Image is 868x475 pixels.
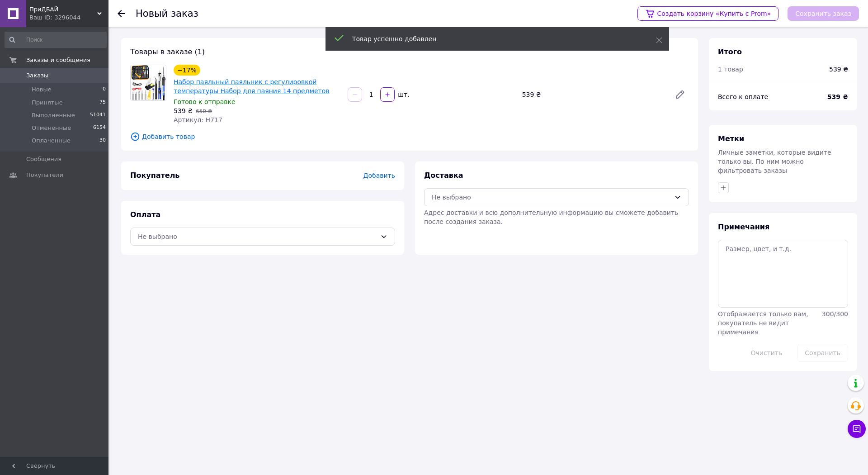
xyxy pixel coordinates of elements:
span: Оплата [130,210,160,219]
span: Отображается только вам, покупатель не видит примечания [718,310,808,336]
span: 1 товар [718,66,743,73]
div: Не выбрано [138,232,377,242]
span: Метки [718,134,744,143]
span: 300 / 300 [822,310,848,318]
input: Поиск [5,32,107,48]
span: Добавить товар [130,132,689,142]
span: 539 ₴ [174,107,193,114]
div: Новый заказ [136,9,198,19]
a: Создать корзину «Купить с Prom» [637,6,778,21]
span: Доставка [424,171,463,180]
span: 0 [103,85,106,94]
span: Личные заметки, которые видите только вы. По ним можно фильтровать заказы [718,149,831,174]
span: Готово к отправке [174,98,236,105]
div: шт. [396,90,410,99]
img: Набор паяльный паяльник с регулировкой температуры Набор для паяния 14 предметов [131,65,166,100]
span: Добавить [363,172,395,179]
span: Покупатель [130,171,179,180]
span: Покупатели [26,171,63,179]
span: 30 [99,137,106,145]
span: 6154 [93,124,106,132]
div: Ваш ID: 3296044 [29,14,108,22]
div: 539 ₴ [519,88,667,101]
div: −17% [174,65,200,76]
span: 539 ₴ [827,92,848,101]
span: Заказы и сообщения [26,56,90,64]
button: Чат с покупателем [848,420,866,438]
span: Выполненные [32,111,75,119]
div: Всего к оплате [718,92,827,101]
a: Редактировать [671,85,689,104]
div: Не выбрано [432,192,670,202]
span: 650 ₴ [196,108,212,114]
span: 51041 [90,111,106,119]
span: 539 ₴ [829,65,848,74]
a: Набор паяльный паяльник с регулировкой температуры Набор для паяния 14 предметов [174,78,330,95]
span: 75 [99,99,106,107]
span: Заказы [26,71,48,80]
span: Товары в заказе (1) [130,47,205,56]
div: Вернуться назад [118,9,125,18]
div: Товар успешно добавлен [352,34,633,43]
span: Адрес доставки и всю дополнительную информацию вы сможете добавить после создания заказа. [424,209,678,225]
span: Итого [718,47,742,56]
span: Артикул: H717 [174,116,222,123]
span: Отмененные [32,124,71,132]
span: Сообщения [26,155,61,163]
span: Примечания [718,223,769,231]
span: ПриДБАЙ [29,5,97,14]
span: Новые [32,85,52,94]
span: Оплаченные [32,137,71,145]
span: Принятые [32,99,63,107]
